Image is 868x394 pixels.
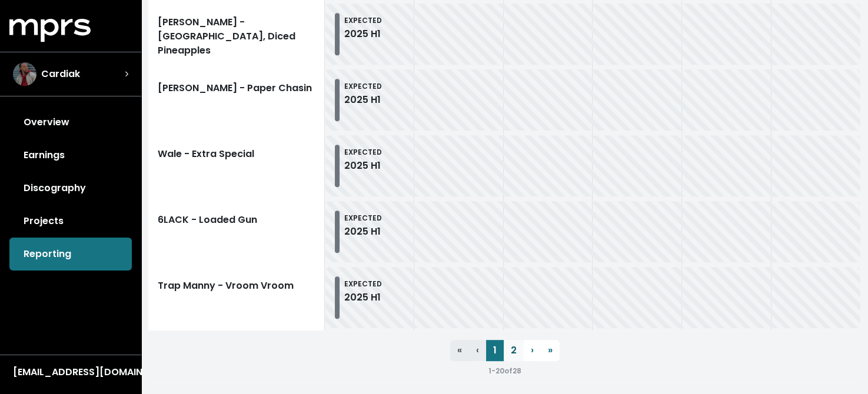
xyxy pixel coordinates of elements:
[344,147,382,157] small: EXPECTED
[486,340,504,361] a: 1
[344,27,382,41] div: 2025 H1
[13,365,128,379] div: [EMAIL_ADDRESS][DOMAIN_NAME]
[41,67,80,81] span: Cardiak
[148,133,325,199] a: Wale - Extra Special
[344,279,382,289] small: EXPECTED
[531,343,534,357] span: ›
[148,265,325,330] a: Trap Manny - Vroom Vroom
[9,139,132,172] a: Earnings
[9,23,91,36] a: mprs logo
[9,365,132,380] button: [EMAIL_ADDRESS][DOMAIN_NAME]
[488,366,521,376] small: 1 - 20 of 28
[9,172,132,205] a: Discography
[148,1,325,67] a: [PERSON_NAME] - [GEOGRAPHIC_DATA], Diced Pineapples
[344,291,382,305] div: 2025 H1
[148,67,325,133] a: [PERSON_NAME] - Paper Chasin
[504,340,524,361] a: 2
[9,106,132,139] a: Overview
[13,62,36,86] img: The selected account / producer
[344,213,382,223] small: EXPECTED
[148,199,325,265] a: 6LACK - Loaded Gun
[9,205,132,238] a: Projects
[344,81,382,91] small: EXPECTED
[344,225,382,239] div: 2025 H1
[548,343,553,357] span: »
[344,15,382,25] small: EXPECTED
[344,93,382,107] div: 2025 H1
[344,159,382,173] div: 2025 H1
